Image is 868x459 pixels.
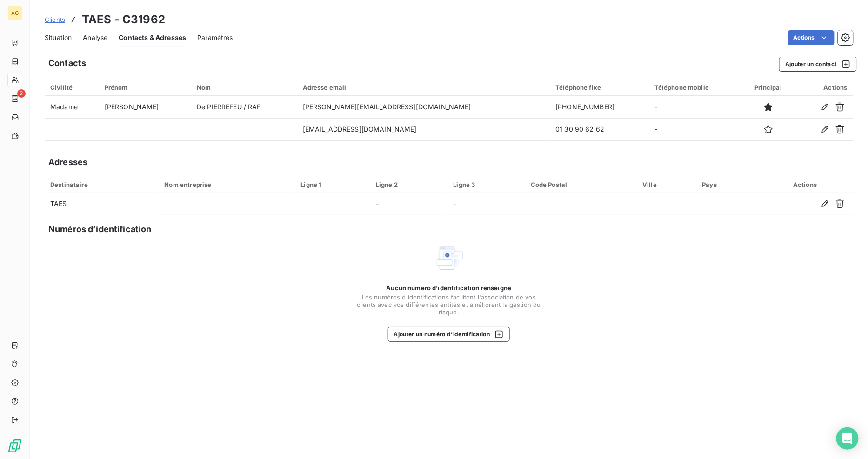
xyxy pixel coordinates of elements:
div: Principal [747,84,790,91]
td: 01 30 90 62 62 [550,118,649,140]
td: - [649,118,741,140]
div: Pays [702,181,752,188]
div: Ligne 3 [454,181,520,188]
div: Ville [642,181,691,188]
span: 2 [17,89,26,98]
td: Madame [45,96,99,118]
span: Paramètres [197,33,233,42]
td: [PHONE_NUMBER] [550,96,649,118]
span: Situation [45,33,72,42]
td: [EMAIL_ADDRESS][DOMAIN_NAME] [297,118,550,140]
div: Nom entreprise [164,181,289,188]
img: Logo LeanPay [7,439,22,453]
td: - [448,193,525,215]
div: Prénom [105,84,186,91]
span: Aucun numéro d’identification renseigné [387,284,512,292]
button: Actions [788,30,835,45]
div: Ligne 1 [300,181,365,188]
td: - [370,193,447,215]
img: Empty state [434,243,464,273]
div: Actions [763,181,848,188]
div: Adresse email [303,84,545,91]
div: AG [7,6,22,20]
td: - [649,96,741,118]
div: Code Postal [531,181,631,188]
button: Ajouter un numéro d’identification [388,327,510,342]
div: Nom [197,84,292,91]
div: Téléphone fixe [555,84,643,91]
h3: TAES - C31962 [82,11,165,28]
div: Destinataire [50,181,153,188]
span: Les numéros d'identifications facilitent l'association de vos clients avec vos différentes entité... [356,293,542,316]
h5: Numéros d’identification [48,223,152,236]
span: Clients [45,16,65,23]
div: Civilité [50,84,93,91]
div: Open Intercom Messenger [836,427,859,450]
h5: Contacts [48,57,86,70]
div: Actions [801,84,848,91]
button: Ajouter un contact [779,57,857,72]
h5: Adresses [48,156,87,169]
div: Ligne 2 [376,181,442,188]
a: Clients [45,15,65,24]
td: [PERSON_NAME] [99,96,191,118]
td: TAES [45,193,159,215]
td: [PERSON_NAME][EMAIL_ADDRESS][DOMAIN_NAME] [297,96,550,118]
td: De PIERREFEU / RAF [191,96,297,118]
span: Analyse [83,33,107,42]
div: Téléphone mobile [654,84,736,91]
span: Contacts & Adresses [119,33,186,42]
